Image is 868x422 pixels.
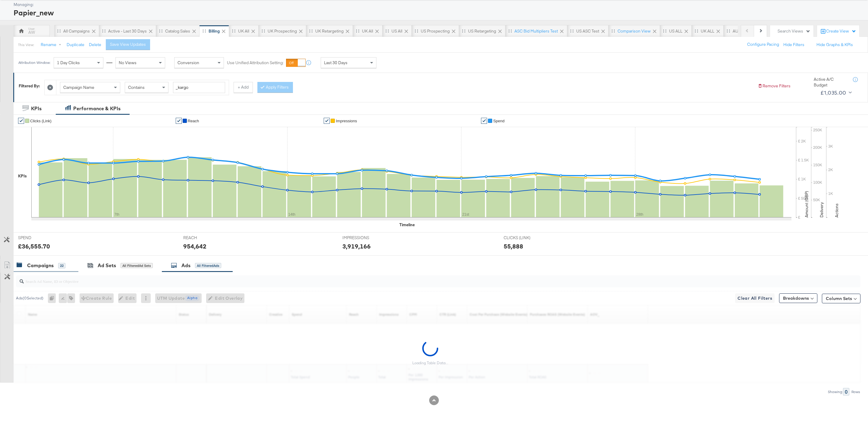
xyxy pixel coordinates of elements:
[695,29,698,33] div: Drag to reorder tab
[108,28,147,34] div: Active - Last 30 Days
[181,262,190,269] div: Ads
[778,28,810,34] div: Search Views
[818,88,853,98] button: £1,035.00
[743,39,783,50] button: Configure Pacing
[779,293,817,303] button: Breakdowns
[342,235,388,241] span: IMPRESSIONS
[176,118,182,124] a: ✔
[421,28,450,34] div: US Prospecting
[504,242,523,251] div: 55,888
[814,77,847,88] div: Active A/C Budget
[826,28,856,34] div: Create View
[415,29,418,33] div: Drag to reorder tab
[18,42,34,47] div: This View:
[102,29,105,33] div: Drag to reorder tab
[234,82,253,93] button: + Add
[188,119,199,123] span: Reach
[612,29,615,33] div: Drag to reorder tab
[24,273,781,285] input: Search Ad Name, ID or Objective
[493,119,505,123] span: Spend
[67,42,84,48] button: Duplicate
[183,242,206,251] div: 954,642
[737,295,772,302] span: Clear All Filters
[669,28,682,34] div: US ALL
[31,105,42,112] div: KPIs
[508,29,512,33] div: Drag to reorder tab
[18,173,27,179] div: KPIs
[783,42,804,48] button: Hide Filters
[336,119,357,123] span: Impressions
[504,235,549,241] span: CLICKS (LINK)
[412,361,448,365] div: Loading Table Data...
[16,295,43,301] div: Ads ( 0 Selected)
[758,83,791,89] button: Remove Filters
[19,83,40,89] div: Filtered By:
[128,85,145,90] span: Contains
[238,28,249,34] div: UK All
[819,202,824,217] text: Delivery
[98,262,116,269] div: Ad Sets
[514,28,558,34] div: ASC Bid Multipliers Test
[399,222,415,228] div: Timeline
[28,30,35,35] div: AW
[30,119,52,123] span: Clicks (Link)
[268,28,297,34] div: UK Prospecting
[121,263,153,268] div: All Filtered Ad Sets
[18,242,50,251] div: £36,555.70
[834,203,839,217] text: Actions
[262,29,265,33] div: Drag to reorder tab
[183,235,228,241] span: REACH
[816,42,853,48] button: Hide Graphs & KPIs
[119,60,137,65] span: No Views
[570,29,574,33] div: Drag to reorder tab
[804,191,809,217] text: Amount (GBP)
[315,28,344,34] div: UK Retargeting
[392,28,402,34] div: US All
[27,262,54,269] div: Campaigns
[232,29,235,33] div: Drag to reorder tab
[89,42,101,48] button: Delete
[73,105,121,112] div: Performance & KPIs
[36,39,68,50] button: Rename
[14,2,860,8] div: Managing:
[618,28,651,34] div: Comparison View
[63,85,94,90] span: Campaign Name
[385,29,389,33] div: Drag to reorder tab
[356,29,359,33] div: Drag to reorder tab
[733,28,749,34] div: AUS ALL
[63,28,90,34] div: All Campaigns
[701,28,714,34] div: UK ALL
[727,29,730,33] div: Drag to reorder tab
[468,28,496,34] div: US Retargeting
[57,60,80,65] span: 1 Day Clicks
[48,293,59,303] div: 0
[481,118,487,124] a: ✔
[195,263,221,268] div: All Filtered Ads
[663,29,666,33] div: Drag to reorder tab
[18,118,24,124] a: ✔
[159,29,162,33] div: Drag to reorder tab
[14,8,860,18] div: Papier_new
[843,388,849,395] div: 0
[820,88,846,97] div: £1,035.00
[58,263,65,268] div: 22
[173,82,225,93] input: Enter a search term
[309,29,313,33] div: Drag to reorder tab
[178,60,199,65] span: Conversion
[828,390,843,394] div: Showing:
[203,29,206,33] div: Drag to reorder tab
[227,60,284,66] label: Use Unified Attribution Setting:
[576,28,599,34] div: US ASC Test
[18,235,63,241] span: SPEND
[462,29,465,33] div: Drag to reorder tab
[822,294,860,303] button: Column Sets
[362,28,373,34] div: UK All
[324,118,330,124] a: ✔
[18,61,51,65] div: Attribution Window:
[342,242,371,251] div: 3,919,166
[165,28,190,34] div: Catalog Sales
[324,60,348,65] span: Last 30 Days
[735,293,775,303] button: Clear All Filters
[851,390,860,394] div: Rows
[57,29,61,33] div: Drag to reorder tab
